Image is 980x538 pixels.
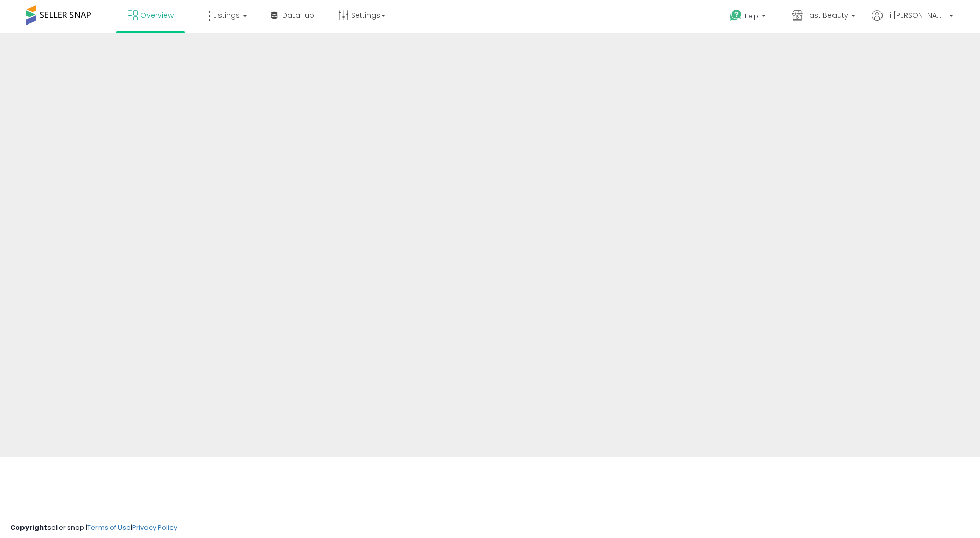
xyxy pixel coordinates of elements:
span: Hi [PERSON_NAME] [885,10,946,20]
span: Fast Beauty [805,10,848,20]
span: Overview [140,10,174,20]
a: Hi [PERSON_NAME] [872,10,953,33]
span: Listings [213,10,240,20]
span: Help [745,12,758,20]
a: Help [722,2,776,33]
span: DataHub [282,10,314,20]
i: Get Help [729,9,742,22]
